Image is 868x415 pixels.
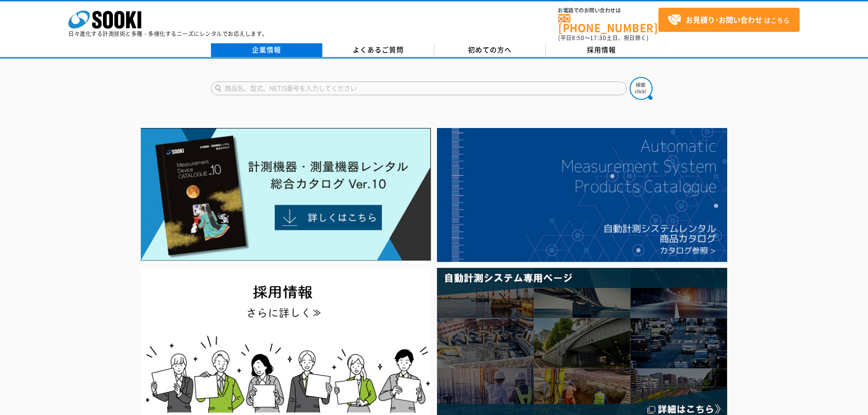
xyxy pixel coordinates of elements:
[211,82,627,95] input: 商品名、型式、NETIS番号を入力してください
[434,43,546,57] a: 初めての方へ
[590,34,606,42] span: 17:30
[468,45,512,55] span: 初めての方へ
[558,34,648,42] span: (平日 ～ 土日、祝日除く)
[68,31,268,36] p: 日々進化する計測技術と多種・多様化するニーズにレンタルでお応えします。
[558,14,658,33] a: [PHONE_NUMBER]
[686,14,762,25] strong: お見積り･お問い合わせ
[668,13,790,27] span: はこちら
[630,77,652,100] img: btn_search.png
[323,43,434,57] a: よくあるご質問
[141,128,431,261] img: Catalog Ver10
[211,43,323,57] a: 企業情報
[572,34,585,42] span: 8:50
[558,8,658,13] span: お電話でのお問い合わせは
[546,43,657,57] a: 採用情報
[437,128,727,262] img: 自動計測システムカタログ
[658,8,800,32] a: お見積り･お問い合わせはこちら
